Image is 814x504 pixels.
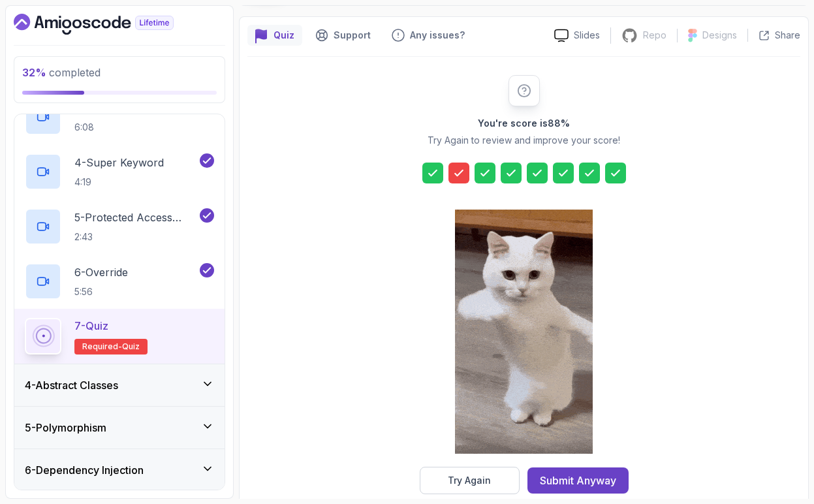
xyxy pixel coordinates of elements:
p: 6 - Override [74,264,128,280]
p: Designs [702,29,737,42]
p: 4 - Super Keyword [74,155,164,170]
h3: 6 - Dependency Injection [25,462,144,478]
p: Slides [574,29,600,42]
p: Try Again to review and improve your score! [428,134,620,147]
button: Submit Anyway [527,467,629,494]
p: Repo [643,29,666,42]
button: 5-Protected Access Modifier2:43 [25,208,214,245]
button: Try Again [420,467,520,494]
img: cool-cat [455,210,593,454]
p: 6:08 [74,121,197,134]
button: Support button [307,25,379,46]
button: 6-Override5:56 [25,263,214,300]
span: completed [22,66,101,79]
h3: 4 - Abstract Classes [25,377,118,393]
p: 2:43 [74,230,197,244]
button: 3-Create An Instance Of Programmer6:08 [25,99,214,135]
p: Support [334,29,371,42]
p: 5 - Protected Access Modifier [74,210,197,225]
button: quiz button [247,25,302,46]
button: Feedback button [384,25,473,46]
p: 5:56 [74,285,128,298]
p: 4:19 [74,176,164,189]
button: 7-QuizRequired-quiz [25,318,214,354]
button: 4-Abstract Classes [14,364,225,406]
button: 6-Dependency Injection [14,449,225,491]
p: Any issues? [410,29,465,42]
h2: You're score is 88 % [478,117,570,130]
span: quiz [122,341,140,352]
p: 7 - Quiz [74,318,108,334]
a: Slides [544,29,610,42]
p: Share [775,29,800,42]
button: 4-Super Keyword4:19 [25,153,214,190]
div: Try Again [448,474,491,487]
button: 5-Polymorphism [14,407,225,449]
p: Quiz [274,29,294,42]
a: Dashboard [14,14,204,35]
span: Required- [82,341,122,352]
span: 32 % [22,66,46,79]
button: Share [747,29,800,42]
h3: 5 - Polymorphism [25,420,106,435]
div: Submit Anyway [540,473,616,488]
